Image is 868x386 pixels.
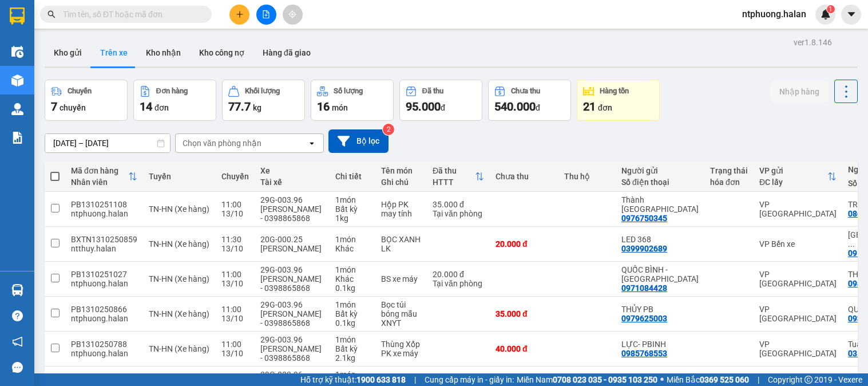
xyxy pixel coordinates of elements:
span: TN-HN (Xe hàng) [149,344,209,353]
span: search [47,10,56,18]
button: Trên xe [91,39,137,66]
div: Thành Phú Bình [621,195,699,214]
div: 29G-003.96 [260,300,324,309]
button: Bộ lọc [328,129,389,153]
div: VP [GEOGRAPHIC_DATA] [759,340,837,358]
span: 95.000 [406,100,441,113]
div: 13/10 [221,314,249,323]
div: ntphuong.halan [71,209,137,218]
sup: 1 [827,5,835,13]
div: PB1310250788 [71,340,137,349]
span: 77.7 [228,100,251,113]
div: 0976750345 [621,214,667,223]
span: 14 [140,100,152,113]
span: TN-HN (Xe hàng) [149,274,209,283]
div: [PERSON_NAME] - 0398865868 [260,274,324,293]
div: QUỐC BÌNH - PB [621,265,699,283]
div: ntphuong.halan [71,314,137,323]
span: copyright [804,376,812,384]
button: file-add [256,5,276,25]
strong: 1900 633 818 [356,375,406,384]
button: Hàng đã giao [253,39,320,66]
div: Khối lượng [245,87,280,95]
div: Ghi chú [381,178,421,187]
button: Chuyến7chuyến [45,80,128,121]
div: Người gửi [621,166,699,175]
button: Chưa thu540.000đ [488,80,571,121]
div: hóa đơn [710,178,748,187]
span: đ [536,103,540,112]
div: Chuyến [221,172,249,181]
div: Tại văn phòng [433,279,484,288]
span: file-add [262,10,270,18]
div: BỌC XANH LK [381,235,421,253]
div: Đã thu [422,87,443,95]
div: ntphuong.halan [71,349,137,358]
span: đ [441,103,445,112]
button: Số lượng16món [311,80,394,121]
img: warehouse-icon [11,46,23,58]
div: 1 món [335,300,370,309]
span: | [414,373,416,386]
div: Chi tiết [335,172,370,181]
div: 0985768553 [621,349,667,358]
div: Khác [335,274,370,283]
button: caret-down [841,5,861,25]
div: Hộp PK may tính [381,200,421,218]
div: 35.000 đ [496,309,553,318]
div: Đơn hàng [156,87,188,95]
span: TN-HN (Xe hàng) [149,239,209,249]
input: Tìm tên, số ĐT hoặc mã đơn [63,8,198,21]
img: logo-vxr [10,7,25,25]
span: | [758,373,759,386]
div: Tuyến [149,172,210,181]
div: 1 kg [335,214,370,223]
div: 11:00 [221,200,249,209]
strong: 0708 023 035 - 0935 103 250 [553,375,657,384]
div: ntphuong.halan [71,279,137,288]
img: solution-icon [11,132,23,144]
input: Select a date range. [45,134,170,152]
button: Khối lượng77.7kg [222,80,305,121]
div: 13/10 [221,209,249,218]
div: 29G-003.96 [260,195,324,204]
th: Toggle SortBy [427,162,490,192]
span: 16 [317,100,330,113]
div: 29G-003.96 [260,370,324,379]
div: Tên món [381,166,421,175]
div: Chuyến [68,87,92,95]
button: Hàng tồn21đơn [577,80,660,121]
img: warehouse-icon [11,103,23,115]
span: đơn [598,103,612,112]
div: Tại văn phòng [433,209,484,218]
div: LED 368 [621,235,699,244]
div: Hàng tồn [600,87,629,95]
div: Thu hộ [564,172,610,181]
div: 29G-003.96 [260,335,324,344]
span: 540.000 [494,100,536,113]
button: aim [283,5,303,25]
svg: open [307,139,316,148]
div: ver 1.8.146 [794,36,832,49]
div: LỰC- PBINH [621,340,699,349]
div: PB1310250866 [71,305,137,314]
div: Bất kỳ [335,309,370,318]
span: TN-HN (Xe hàng) [149,204,209,214]
span: Cung cấp máy in - giấy in: [425,373,514,386]
div: Khác [335,244,370,253]
span: 21 [583,100,596,113]
div: 1 món [335,265,370,274]
div: Nhân viên [71,178,128,187]
button: Kho gửi [45,39,91,66]
span: plus [236,10,244,18]
div: 35.000 đ [433,200,484,209]
span: 1 [829,5,833,13]
span: Hỗ trợ kỹ thuật: [300,373,406,386]
div: Thùng Xốp PK xe máy [381,340,421,358]
div: ĐC lấy [759,178,827,187]
div: Số điện thoại [621,178,699,187]
span: message [12,362,23,373]
img: warehouse-icon [11,284,23,296]
div: 0399902689 [621,244,667,253]
button: Kho công nợ [190,39,253,66]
